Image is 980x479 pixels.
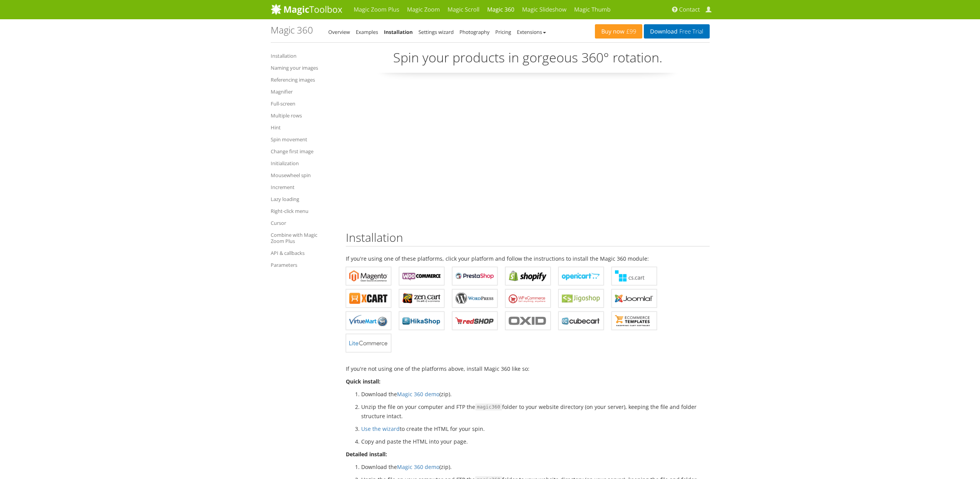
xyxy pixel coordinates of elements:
[456,315,494,327] b: Magic 360 for redSHOP
[558,312,604,330] a: Magic 360 for CubeCart
[475,404,503,410] span: magic360
[271,194,334,204] a: Lazy loading
[397,390,439,398] a: Magic 360 demo
[562,315,600,327] b: Magic 360 for CubeCart
[349,337,388,349] b: Magic 360 for LiteCommerce
[384,28,413,35] a: Installation
[271,230,334,246] a: Combine with Magic Zoom Plus
[611,289,657,308] a: Magic 360 for Joomla
[271,218,334,228] a: Cursor
[615,293,653,304] b: Magic 360 for Joomla
[399,289,444,308] a: Magic 360 for Zen Cart
[361,425,400,432] a: Use the wizard
[271,171,334,180] a: Mousewheel spin
[271,248,334,258] a: API & callbacks
[271,260,334,270] a: Parameters
[349,270,388,282] b: Magic 360 for Magento
[271,206,334,216] a: Right-click menu
[615,270,653,282] b: Magic 360 for CS-Cart
[625,28,637,35] span: £99
[456,293,494,304] b: Magic 360 for WordPress
[271,63,334,72] a: Naming your images
[402,315,441,327] b: Magic 360 for HikaShop
[271,123,334,132] a: Hint
[562,270,600,282] b: Magic 360 for OpenCart
[271,135,334,144] a: Spin movement
[456,270,494,282] b: Magic 360 for PrestaShop
[644,24,709,39] a: DownloadFree Trial
[271,147,334,156] a: Change first image
[509,315,547,327] b: Magic 360 for OXID
[505,267,551,285] a: Magic 360 for Shopify
[419,28,454,35] a: Settings wizard
[452,312,498,330] a: Magic 360 for redSHOP
[271,87,334,96] a: Magnifier
[271,111,334,120] a: Multiple rows
[517,28,546,35] a: Extensions
[677,28,703,35] span: Free Trial
[328,28,350,35] a: Overview
[346,334,391,352] a: Magic 360 for LiteCommerce
[505,289,551,308] a: Magic 360 for WP e-Commerce
[615,315,653,327] b: Magic 360 for ecommerce Templates
[397,463,439,471] a: Magic 360 demo
[399,312,444,330] a: Magic 360 for HikaShop
[346,231,710,246] h2: Installation
[271,75,334,84] a: Referencing images
[346,254,710,263] p: If you're using one of these platforms, click your platform and follow the instructions to instal...
[402,270,441,282] b: Magic 360 for WooCommerce
[399,267,444,285] a: Magic 360 for WooCommerce
[361,462,710,471] li: Download the (zip).
[361,390,710,399] li: Download the (zip).
[509,270,547,282] b: Magic 360 for Shopify
[271,159,334,168] a: Initialization
[459,28,489,35] a: Photography
[271,3,342,15] img: MagicToolbox.com - Image tools for your website
[346,312,391,330] a: Magic 360 for VirtueMart
[452,289,498,308] a: Magic 360 for WordPress
[558,289,604,308] a: Magic 360 for Jigoshop
[346,289,391,308] a: Magic 360 for X-Cart
[346,378,380,385] strong: Quick install:
[271,99,334,108] a: Full-screen
[349,293,388,304] b: Magic 360 for X-Cart
[361,424,710,433] li: to create the HTML for your spin.
[611,267,657,285] a: Magic 360 for CS-Cart
[611,312,657,330] a: Magic 360 for ecommerce Templates
[271,51,334,60] a: Installation
[346,49,710,73] p: Spin your products in gorgeous 360° rotation.
[346,451,387,458] strong: Detailed install:
[346,267,391,285] a: Magic 360 for Magento
[595,24,642,39] a: Buy now£99
[679,6,700,13] span: Contact
[349,315,388,327] b: Magic 360 for VirtueMart
[361,402,710,420] li: Unzip the file on your computer and FTP the folder to your website directory (on your server), ke...
[361,437,710,446] li: Copy and paste the HTML into your page.
[271,25,313,35] h1: Magic 360
[402,293,441,304] b: Magic 360 for Zen Cart
[346,364,710,373] p: If you're not using one of the platforms above, install Magic 360 like so:
[558,267,604,285] a: Magic 360 for OpenCart
[271,183,334,192] a: Increment
[495,28,511,35] a: Pricing
[505,312,551,330] a: Magic 360 for OXID
[509,293,547,304] b: Magic 360 for WP e-Commerce
[562,293,600,304] b: Magic 360 for Jigoshop
[356,28,378,35] a: Examples
[452,267,498,285] a: Magic 360 for PrestaShop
